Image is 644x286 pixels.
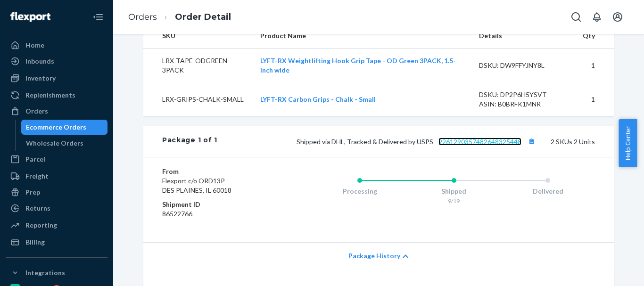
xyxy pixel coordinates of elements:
[26,139,83,148] div: Wholesale Orders
[25,204,50,213] div: Returns
[407,197,501,205] div: 9/19
[253,24,472,49] th: Product Name
[479,61,568,70] div: DSKU: DW9FFYJNY8L
[479,99,568,109] div: ASIN: B0BRFK1MNR
[121,3,239,31] ol: breadcrumbs
[575,24,614,49] th: Qty
[25,90,75,100] div: Replenishments
[162,209,275,219] dd: 86522766
[175,12,231,22] a: Order Detail
[162,167,275,176] dt: From
[6,201,107,216] a: Returns
[407,187,501,196] div: Shipped
[25,221,57,230] div: Reporting
[25,106,48,116] div: Orders
[6,169,107,184] a: Freight
[471,24,575,49] th: Details
[6,71,107,86] a: Inventory
[479,90,568,99] div: DSKU: DP2P6H5YSVT
[217,135,595,147] div: 2 SKUs 2 Units
[619,119,637,167] button: Help Center
[10,12,50,22] img: Flexport logo
[6,38,107,53] a: Home
[6,152,107,167] a: Parcel
[143,49,253,83] td: LRX-TAPE-ODGREEN-3PACK
[21,136,108,151] a: Wholesale Orders
[438,138,521,146] a: 9261290357482648325448
[26,123,86,132] div: Ecommerce Orders
[567,8,586,26] button: Open Search Box
[575,49,614,83] td: 1
[6,104,107,119] a: Orders
[6,88,107,103] a: Replenishments
[162,135,217,147] div: Package 1 of 1
[6,218,107,233] a: Reporting
[21,120,108,135] a: Ecommerce Orders
[143,82,253,116] td: LRX-GRIPS-CHALK-SMALL
[162,177,231,194] span: Flexport c/o ORD13P DES PLAINES, IL 60018
[501,187,595,196] div: Delivered
[260,57,456,74] a: LYFT-RX Weightlifting Hook Grip Tape - OD Green 3PACK, 1.5-inch wide
[6,265,107,280] button: Integrations
[608,8,627,26] button: Open account menu
[25,172,49,181] div: Freight
[25,57,54,66] div: Inbounds
[25,188,40,197] div: Prep
[25,155,45,164] div: Parcel
[525,135,537,147] button: Copy tracking number
[25,41,44,50] div: Home
[25,268,65,278] div: Integrations
[297,138,537,146] span: Shipped via DHL, Tracked & Delivered by USPS
[128,12,157,22] a: Orders
[6,235,107,250] a: Billing
[25,237,45,247] div: Billing
[587,8,606,26] button: Open notifications
[260,95,376,103] a: LYFT-RX Carbon Grips - Chalk - Small
[6,54,107,69] a: Inbounds
[25,74,56,83] div: Inventory
[143,24,253,49] th: SKU
[6,185,107,200] a: Prep
[313,187,407,196] div: Processing
[89,8,107,26] button: Close Navigation
[348,251,400,261] span: Package History
[162,200,275,209] dt: Shipment ID
[575,82,614,116] td: 1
